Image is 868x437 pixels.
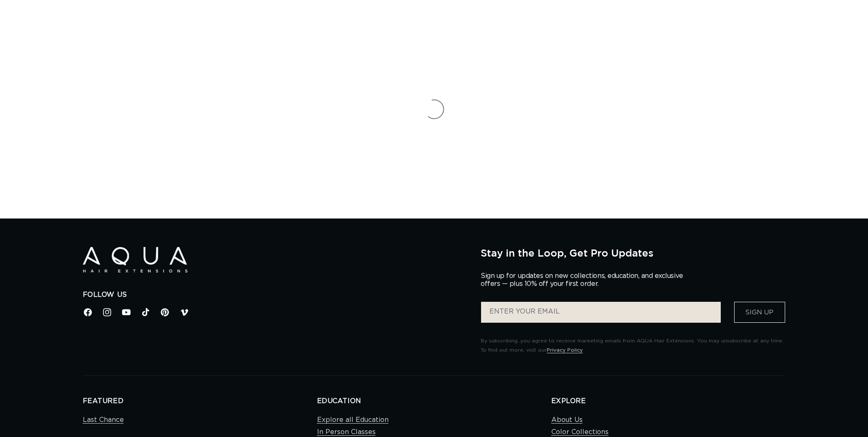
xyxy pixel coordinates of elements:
a: About Us [551,414,583,426]
h2: EXPLORE [551,397,786,406]
a: Explore all Education [317,414,389,426]
input: ENTER YOUR EMAIL [481,302,720,323]
button: Sign Up [734,302,785,323]
a: Privacy Policy [547,347,583,352]
h2: Stay in the Loop, Get Pro Updates [481,247,785,259]
p: Sign up for updates on new collections, education, and exclusive offers — plus 10% off your first... [481,272,690,288]
p: By subscribing, you agree to receive marketing emails from AQUA Hair Extensions. You may unsubscr... [481,337,785,355]
img: Aqua Hair Extensions [83,247,187,272]
a: Last Chance [83,414,124,426]
h2: EDUCATION [317,397,551,406]
h2: FEATURED [83,397,317,406]
h2: Follow Us [83,290,469,299]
